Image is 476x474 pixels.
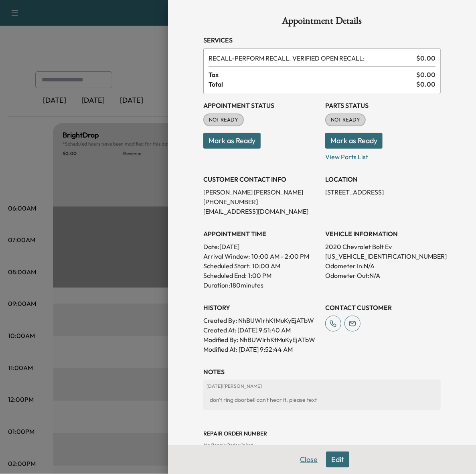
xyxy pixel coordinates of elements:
span: $ 0.00 [416,53,435,63]
p: Odometer In: N/A [325,261,441,271]
div: don't ring doorbell can't hear it, please text [207,393,438,407]
span: 10:00 AM - 2:00 PM [251,251,309,261]
p: Duration: 180 minutes [203,280,319,290]
span: $ 0.00 [416,70,435,79]
h3: NOTES [203,367,441,377]
p: Odometer Out: N/A [325,271,441,280]
span: Tax [209,70,416,79]
span: NOT READY [326,116,365,124]
span: $ 0.00 [416,79,435,89]
p: Modified At : [DATE] 9:52:44 AM [203,344,319,354]
h3: VEHICLE INFORMATION [325,229,441,239]
h3: Services [203,35,441,45]
p: [EMAIL_ADDRESS][DOMAIN_NAME] [203,207,319,216]
h1: Appointment Details [203,16,441,29]
p: Date: [DATE] [203,242,319,251]
p: [US_VEHICLE_IDENTIFICATION_NUMBER] [325,251,441,261]
span: Total [209,79,416,89]
p: Modified By : NhBUWIrhKtMuKyEjATbW [203,335,319,344]
button: Close [295,452,323,468]
h3: CONTACT CUSTOMER [325,303,441,312]
h3: Parts Status [325,101,441,110]
span: No Repair Order linked [203,442,253,448]
p: [PERSON_NAME] [PERSON_NAME] [203,187,319,197]
p: Arrival Window: [203,251,319,261]
h3: Appointment Status [203,101,319,110]
span: PERFORM RECALL. VERIFIED OPEN RECALL: [209,53,413,63]
p: Scheduled End: [203,271,247,280]
button: Edit [326,452,349,468]
p: Scheduled Start: [203,261,251,271]
h3: APPOINTMENT TIME [203,229,319,239]
span: NOT READY [204,116,243,124]
p: Created At : [DATE] 9:51:40 AM [203,325,319,335]
h3: History [203,303,319,312]
h3: CUSTOMER CONTACT INFO [203,174,319,184]
p: 2020 Chevrolet Bolt Ev [325,242,441,251]
button: Mark as Ready [203,133,261,149]
button: Mark as Ready [325,133,383,149]
p: [PHONE_NUMBER] [203,197,319,207]
p: [STREET_ADDRESS] [325,187,441,197]
p: 1:00 PM [248,271,271,280]
p: View Parts List [325,149,441,162]
h3: LOCATION [325,174,441,184]
h3: Repair Order number [203,429,441,438]
p: [DATE] | [PERSON_NAME] [207,383,438,389]
p: 10:00 AM [252,261,280,271]
p: Created By : NhBUWIrhKtMuKyEjATbW [203,316,319,325]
